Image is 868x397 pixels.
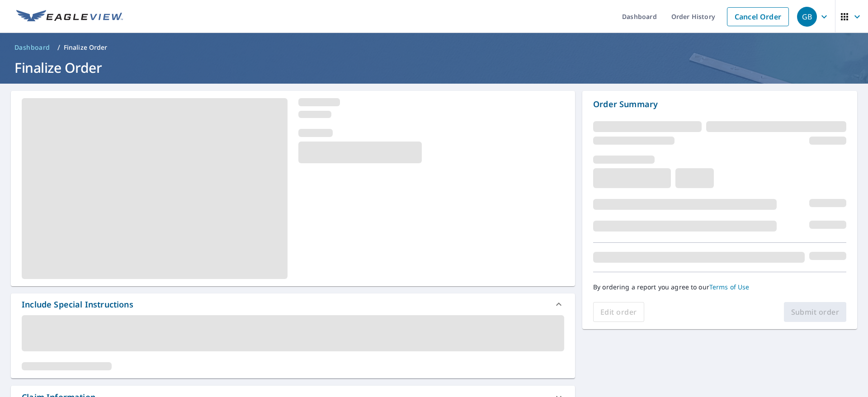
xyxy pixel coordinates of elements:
[22,298,133,311] div: Include Special Instructions
[11,293,575,315] div: Include Special Instructions
[593,283,846,291] p: By ordering a report you agree to our
[727,7,789,26] a: Cancel Order
[11,40,857,55] nav: breadcrumb
[11,58,857,77] h1: Finalize Order
[11,40,54,55] a: Dashboard
[797,7,817,27] div: GB
[709,283,750,291] a: Terms of Use
[14,43,50,52] span: Dashboard
[57,42,60,53] li: /
[593,98,846,110] p: Order Summary
[16,10,123,24] img: EV Logo
[64,43,108,52] p: Finalize Order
